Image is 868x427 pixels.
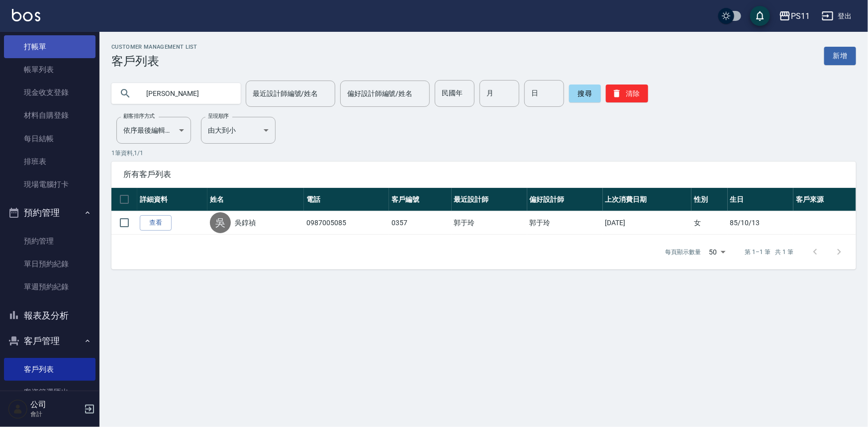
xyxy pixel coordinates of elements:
[4,381,96,404] a: 客資篩選匯出
[527,188,603,211] th: 偏好設計師
[691,211,727,235] td: 女
[728,188,794,211] th: 生日
[4,275,96,298] a: 單週預約紀錄
[140,215,172,231] a: 查看
[207,188,304,211] th: 姓名
[527,211,603,235] td: 郭于玲
[389,188,452,211] th: 客戶編號
[4,58,96,81] a: 帳單列表
[4,303,96,329] button: 報表及分析
[750,6,770,26] button: save
[603,211,692,235] td: [DATE]
[30,400,81,410] h5: 公司
[705,239,729,265] div: 50
[111,44,197,50] h2: Customer Management List
[452,211,527,235] td: 郭于玲
[208,112,229,120] label: 呈現順序
[4,230,96,253] a: 預約管理
[745,248,793,256] p: 第 1–1 筆 共 1 筆
[137,188,207,211] th: 詳細資料
[4,104,96,127] a: 材料自購登錄
[123,170,844,179] span: 所有客戶列表
[4,150,96,173] a: 排班表
[791,10,810,22] div: PS11
[4,173,96,196] a: 現場電腦打卡
[8,399,28,419] img: Person
[775,6,814,26] button: PS11
[235,218,256,228] a: 吳錞禎
[4,253,96,275] a: 單日預約紀錄
[304,188,389,211] th: 電話
[691,188,727,211] th: 性別
[111,54,197,68] h3: 客戶列表
[793,188,856,211] th: 客戶來源
[666,248,701,256] p: 每頁顯示數量
[569,85,601,102] button: 搜尋
[4,35,96,58] a: 打帳單
[4,328,96,354] button: 客戶管理
[606,85,648,102] button: 清除
[4,81,96,104] a: 現金收支登錄
[116,117,191,144] div: 依序最後編輯時間
[824,47,856,65] a: 新增
[30,410,81,419] p: 會計
[4,127,96,150] a: 每日結帳
[12,9,40,21] img: Logo
[4,358,96,381] a: 客戶列表
[304,211,389,235] td: 0987005085
[4,200,96,226] button: 預約管理
[139,80,233,107] input: 搜尋關鍵字
[818,7,856,25] button: 登出
[123,112,155,120] label: 顧客排序方式
[728,211,794,235] td: 85/10/13
[603,188,692,211] th: 上次消費日期
[111,149,856,158] p: 1 筆資料, 1 / 1
[452,188,527,211] th: 最近設計師
[389,211,452,235] td: 0357
[201,117,276,144] div: 由大到小
[210,212,231,233] div: 吳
